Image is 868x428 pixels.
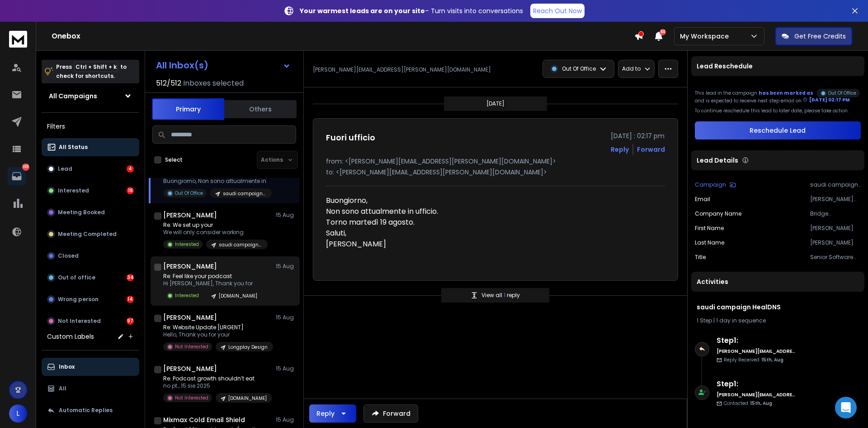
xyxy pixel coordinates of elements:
[697,156,738,165] p: Lead Details
[42,182,139,200] button: Interested16
[717,379,796,390] h6: Step 1 :
[42,358,139,376] button: Inbox
[637,145,665,154] div: Forward
[717,348,796,355] h6: [PERSON_NAME][EMAIL_ADDRESS][PERSON_NAME][DOMAIN_NAME]
[695,210,741,217] p: Company Name
[810,225,861,232] p: [PERSON_NAME]
[183,78,244,89] h3: Inboxes selected
[363,404,418,423] button: Forward
[611,145,629,154] button: Reply
[716,317,766,324] span: 1 day in sequence
[486,100,505,107] p: [DATE]
[803,96,850,103] div: [DATE] 02:17 PM
[58,296,99,303] p: Wrong person
[695,254,706,261] p: title
[163,178,272,185] p: Buongiorno, Non sono attualmente in
[163,229,268,236] p: We will only consider working
[58,187,89,194] p: Interested
[58,252,79,260] p: Closed
[163,211,217,220] h1: [PERSON_NAME]
[9,31,27,48] img: logo
[42,401,139,419] button: Automatic Replies
[835,397,857,418] div: Open Intercom Messenger
[228,344,268,351] p: Longplay Design
[8,167,26,185] a: 165
[611,131,665,140] p: [DATE] : 02:17 pm
[163,415,245,424] h1: Mixmax Cold Email Shield
[42,87,139,105] button: All Campaigns
[759,90,813,96] span: has been marked as
[680,32,732,41] p: My Workspace
[175,241,199,248] p: Interested
[481,292,520,299] p: View all reply
[695,196,710,203] p: Email
[42,312,139,330] button: Not Interested97
[163,313,217,322] h1: [PERSON_NAME]
[695,121,861,139] button: Reschedule Lead
[163,221,268,229] p: Re: We set up your
[127,317,134,325] div: 97
[163,331,272,338] p: Hello, Thank you for your
[219,293,257,299] p: [DOMAIN_NAME]
[175,190,203,197] p: Out Of Office
[309,404,356,423] button: Reply
[717,391,796,398] h6: [PERSON_NAME][EMAIL_ADDRESS][PERSON_NAME][DOMAIN_NAME]
[695,87,861,104] div: This lead in the campaign and is expected to receive next step email on
[22,164,29,171] p: 165
[761,356,783,363] span: 15th, Aug
[165,156,183,164] label: Select
[810,210,861,217] p: Bridge Technologies srl
[149,56,298,74] button: All Inbox(s)
[59,144,88,151] p: All Status
[74,62,118,72] span: Ctrl + Shift + k
[59,385,66,392] p: All
[562,65,596,72] p: Out Of Office
[127,274,134,281] div: 34
[163,273,263,280] p: Re: Feel like your podcast
[794,32,846,41] p: Get Free Credits
[163,375,272,382] p: Re: Podcast growth shouldn’t eat
[42,120,139,133] h3: Filters
[58,317,101,325] p: Not Interested
[695,225,724,232] p: First Name
[810,181,861,188] p: saudi campaign HealDNS
[223,190,266,197] p: saudi campaign HealDNS
[775,27,852,45] button: Get Free Credits
[59,363,75,370] p: Inbox
[9,404,27,423] button: L
[175,292,199,299] p: Interested
[810,239,861,246] p: [PERSON_NAME]
[42,225,139,243] button: Meeting Completed
[42,290,139,308] button: Wrong person14
[276,365,296,372] p: 15 Aug
[530,4,585,18] a: Reach Out Now
[56,63,127,81] p: Press to check for shortcuts.
[156,78,181,89] span: 512 / 512
[695,107,861,114] p: To continue reschedule this lead to later date, please take action.
[127,165,134,173] div: 4
[300,6,523,15] p: – Turn visits into conversations
[42,160,139,178] button: Lead4
[828,90,856,96] p: Out Of Office
[163,280,263,287] p: Hi [PERSON_NAME], Thank you for
[695,239,724,246] p: Last Name
[175,343,208,350] p: Not Interested
[717,335,796,346] h6: Step 1 :
[276,212,296,219] p: 15 Aug
[810,196,861,203] p: [PERSON_NAME][EMAIL_ADDRESS][PERSON_NAME][DOMAIN_NAME]
[127,187,134,194] div: 16
[59,407,113,414] p: Automatic Replies
[695,181,726,188] p: Campaign
[276,416,296,423] p: 15 Aug
[42,269,139,287] button: Out of office34
[58,274,95,281] p: Out of office
[724,356,783,363] p: Reply Received
[533,6,582,15] p: Reach Out Now
[697,303,859,312] h1: saudi campaign HealDNS
[697,317,712,324] span: 1 Step
[58,209,105,216] p: Meeting Booked
[750,400,772,407] span: 15th, Aug
[152,98,224,120] button: Primary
